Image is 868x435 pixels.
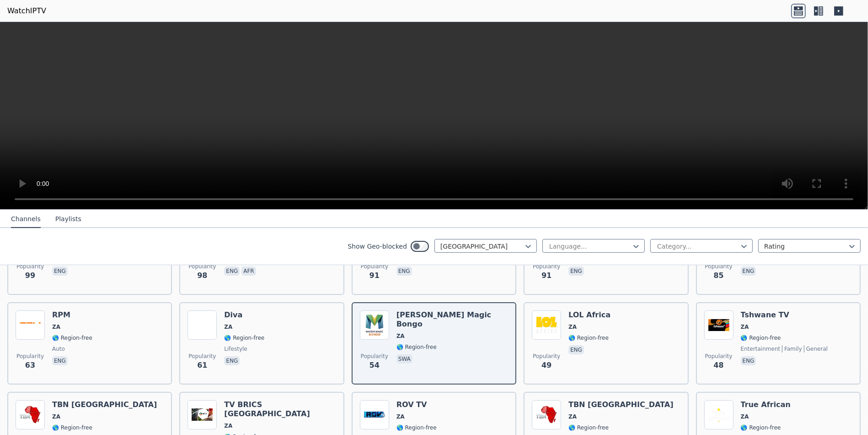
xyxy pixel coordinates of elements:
span: Popularity [16,353,44,360]
img: TV BRICS Africa [188,400,217,430]
img: TBN Africa [16,400,45,430]
span: 54 [370,360,380,371]
span: ZA [568,323,577,331]
span: 49 [541,360,552,371]
span: entertainment [741,345,781,353]
p: eng [568,266,584,276]
span: 91 [370,270,380,281]
h6: ROV TV [396,400,437,409]
img: True African [704,400,734,430]
h6: Tshwane TV [741,310,828,320]
button: Playlists [55,211,81,228]
button: Channels [11,211,41,228]
span: 61 [197,360,207,371]
span: 🌎 Region-free [396,424,437,431]
span: 🌎 Region-free [568,334,609,342]
span: Popularity [361,263,388,270]
p: eng [52,356,68,365]
span: 🌎 Region-free [741,424,781,431]
span: ZA [224,323,232,331]
span: 63 [25,360,35,371]
span: ZA [568,413,577,420]
h6: Diva [224,310,264,320]
p: eng [568,345,584,354]
span: ZA [52,413,60,420]
span: ZA [396,413,405,420]
span: ZA [224,422,232,430]
p: eng [52,266,68,276]
span: ZA [741,323,749,331]
img: Diva [188,310,217,340]
span: 🌎 Region-free [52,334,92,342]
h6: True African [741,400,791,409]
span: auto [52,345,65,353]
span: Popularity [361,353,388,360]
span: Popularity [16,263,44,270]
p: eng [224,356,240,365]
p: eng [224,266,240,276]
h6: TBN [GEOGRAPHIC_DATA] [568,400,673,409]
img: TBN Africa [532,400,561,430]
h6: LOL Africa [568,310,611,320]
h6: [PERSON_NAME] Magic Bongo [396,310,508,329]
span: 🌎 Region-free [741,334,781,342]
p: eng [741,266,756,276]
span: general [804,345,828,353]
span: 99 [25,270,35,281]
span: 🌎 Region-free [224,334,264,342]
span: lifestyle [224,345,247,353]
span: ZA [741,413,749,420]
span: ZA [52,323,60,331]
span: 98 [197,270,207,281]
img: Maisha Magic Bongo [360,310,389,340]
img: Tshwane TV [704,310,734,340]
label: Show Geo-blocked [348,242,407,251]
span: Popularity [705,263,733,270]
span: Popularity [188,353,216,360]
img: RPM [16,310,45,340]
span: Popularity [533,353,560,360]
h6: TBN [GEOGRAPHIC_DATA] [52,400,157,409]
span: family [782,345,802,353]
h6: TV BRICS [GEOGRAPHIC_DATA] [224,400,336,419]
img: ROV TV [360,400,389,430]
span: Popularity [188,263,216,270]
img: LOL Africa [532,310,561,340]
span: 48 [713,360,723,371]
p: eng [396,266,412,276]
span: 🌎 Region-free [396,343,437,351]
p: afr [241,266,256,276]
p: swa [396,354,413,364]
p: eng [741,356,756,365]
span: ZA [396,332,405,340]
a: WatchIPTV [7,5,46,16]
span: Popularity [705,353,733,360]
span: Popularity [533,263,560,270]
span: 🌎 Region-free [568,424,609,431]
span: 85 [713,270,723,281]
span: 91 [541,270,552,281]
h6: RPM [52,310,92,320]
span: 🌎 Region-free [52,424,92,431]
